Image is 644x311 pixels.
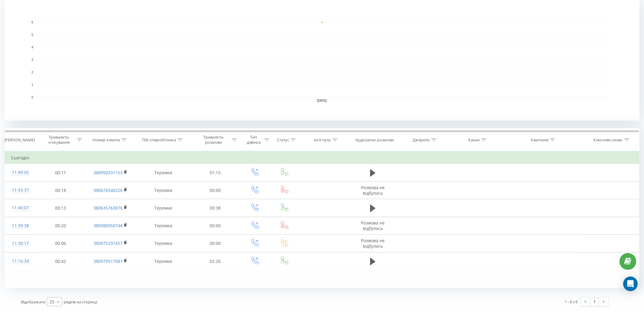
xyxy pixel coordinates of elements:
td: 00:38 [191,199,240,217]
td: 00:20 [36,217,85,235]
text: 2 [31,71,33,74]
div: Кампанія [531,137,548,143]
a: 1 [590,298,599,306]
td: 00:11 [36,164,85,182]
text: 5 [31,33,33,37]
td: 00:00 [191,217,240,235]
div: Канал [468,137,480,143]
div: Аудіозапис розмови [356,137,394,143]
div: Джерело [413,137,430,143]
div: 11:39:38 [11,220,30,232]
a: 380676540226 [93,187,123,193]
div: ПІБ співробітника [142,137,176,143]
div: Тривалість очікування [43,135,75,145]
text: 4 [31,46,33,49]
text: 6 [31,21,33,24]
text: [DATE] [317,99,327,103]
span: рядків на сторінці [64,299,97,305]
div: Open Intercom Messenger [623,277,638,291]
div: 11:49:05 [11,167,30,178]
text: 3 [31,58,33,62]
div: 11:43:37 [11,184,30,196]
td: Сьогодні [5,152,639,164]
a: 380980950744 [93,223,123,228]
span: Розмова не відбулась [361,185,385,196]
span: Розмова не відбулась [361,220,385,231]
span: Відображати [21,299,45,305]
div: 11:16:34 [11,255,30,267]
div: Ім'я пулу [314,137,331,143]
td: 02:26 [191,253,240,270]
td: Теремки [136,182,191,199]
td: 00:13 [36,199,85,217]
td: Теремки [136,164,191,182]
div: [PERSON_NAME] [4,137,35,143]
td: 00:18 [36,182,85,199]
td: Теремки [136,235,191,252]
td: 00:00 [191,235,240,252]
div: Тривалість розмови [198,135,230,145]
text: 0 [31,96,33,99]
td: 00:42 [36,253,85,270]
a: 380950331153 [93,170,123,175]
td: Теремки [136,253,191,270]
td: Теремки [136,217,191,235]
td: 00:00 [191,182,240,199]
td: 01:15 [191,164,240,182]
div: Ключове слово [594,137,623,143]
div: 11:30:17 [11,238,30,249]
td: 00:06 [36,235,85,252]
div: Статус [277,137,289,143]
div: 1 - 6 з 6 [565,299,578,305]
td: Теремки [136,199,191,217]
div: Тип дзвінка [245,135,262,145]
a: 380635763876 [93,205,123,211]
div: Номер клієнта [93,137,120,143]
span: Розмова не відбулась [361,238,385,249]
a: 380979517087 [93,258,123,264]
text: 1 [31,83,33,87]
a: 380975297457 [93,240,123,246]
div: 11:40:07 [11,202,30,214]
div: 25 [50,299,54,305]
